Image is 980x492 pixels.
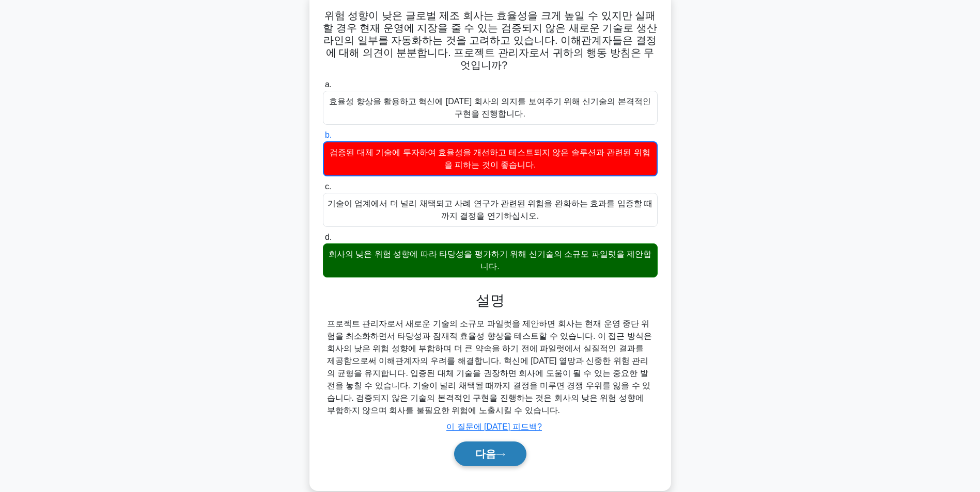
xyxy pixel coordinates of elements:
[475,448,496,460] font: 다음
[454,441,526,466] button: 다음
[323,91,658,125] div: 효율성 향상을 활용하고 혁신에 [DATE] 회사의 의지를 보여주기 위해 신기술의 본격적인 구현을 진행합니다.
[325,130,332,139] span: b.
[323,193,658,227] div: 기술이 업계에서 더 널리 채택되고 사례 연구가 관련된 위험을 완화하는 효과를 입증할 때까지 결정을 연기하십시오.
[329,292,651,309] h3: 설명
[446,422,542,431] a: 이 질문에 [DATE] 피드백?
[323,10,657,71] font: 위험 성향이 낮은 글로벌 제조 회사는 효율성을 크게 높일 수 있지만 실패할 경우 현재 운영에 지장을 줄 수 있는 검증되지 않은 새로운 기술로 생산 라인의 일부를 자동화하는 것...
[323,243,658,277] div: 회사의 낮은 위험 성향에 따라 타당성을 평가하기 위해 신기술의 소규모 파일럿을 제안합니다.
[323,141,658,176] div: 검증된 대체 기술에 투자하여 효율성을 개선하고 테스트되지 않은 솔루션과 관련된 위험을 피하는 것이 좋습니다.
[327,318,654,417] div: 프로젝트 관리자로서 새로운 기술의 소규모 파일럿을 제안하면 회사는 현재 운영 중단 위험을 최소화하면서 타당성과 잠재적 효율성 향상을 테스트할 수 있습니다. 이 접근 방식은 회...
[325,233,332,241] span: d.
[325,80,332,89] span: a.
[325,182,331,191] span: c.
